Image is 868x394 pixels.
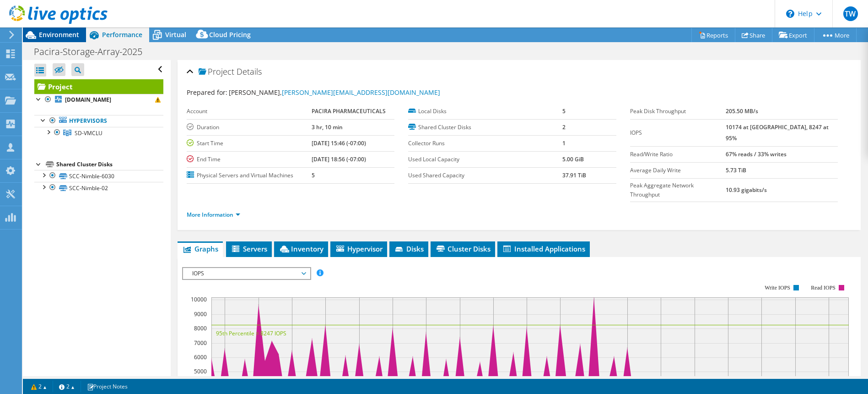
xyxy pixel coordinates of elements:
[562,107,566,115] b: 5
[34,79,163,94] a: Project
[562,123,566,131] b: 2
[187,171,312,180] label: Physical Servers and Virtual Machines
[229,88,440,97] span: [PERSON_NAME],
[25,381,53,392] a: 2
[187,155,312,164] label: End Time
[726,123,829,142] b: 10174 at [GEOGRAPHIC_DATA], 8247 at 95%
[187,107,312,116] label: Account
[34,170,163,182] a: SCC-Nimble-6030
[279,244,323,253] span: Inventory
[630,181,726,199] label: Peak Aggregate Network Throughput
[209,30,251,39] span: Cloud Pricing
[191,295,207,303] text: 10000
[630,128,726,137] label: IOPS
[772,28,814,42] a: Export
[187,88,227,97] label: Prepared for:
[786,10,794,18] svg: \n
[408,139,562,148] label: Collector Runs
[34,127,163,139] a: SD-VMCLU
[691,28,735,42] a: Reports
[53,381,81,392] a: 2
[56,159,163,170] div: Shared Cluster Disks
[408,171,562,180] label: Used Shared Capacity
[765,285,790,291] text: Write IOPS
[726,166,746,174] b: 5.73 TiB
[394,244,424,253] span: Disks
[312,139,366,147] b: [DATE] 15:46 (-07:00)
[726,150,787,158] b: 67% reads / 33% writes
[75,129,102,137] span: SD-VMCLU
[562,139,566,147] b: 1
[562,155,584,163] b: 5.00 GiB
[726,186,767,194] b: 10.93 gigabits/s
[408,155,562,164] label: Used Local Capacity
[630,150,726,159] label: Read/Write Ratio
[165,30,186,39] span: Virtual
[187,123,312,132] label: Duration
[408,107,562,116] label: Local Disks
[814,28,857,42] a: More
[194,324,207,332] text: 8000
[199,67,234,77] span: Project
[312,123,343,131] b: 3 hr, 10 min
[194,353,207,361] text: 6000
[194,367,207,375] text: 5000
[182,244,218,253] span: Graphs
[30,47,156,57] h1: Pacira-Storage-Array-2025
[34,182,163,194] a: SCC-Nimble-02
[811,285,836,291] text: Read IOPS
[187,139,312,148] label: Start Time
[282,88,440,97] a: [PERSON_NAME][EMAIL_ADDRESS][DOMAIN_NAME]
[843,6,858,21] span: TW
[726,107,758,115] b: 205.50 MB/s
[34,115,163,127] a: Hypervisors
[237,66,262,77] span: Details
[735,28,772,42] a: Share
[194,339,207,347] text: 7000
[81,381,134,392] a: Project Notes
[502,244,585,253] span: Installed Applications
[312,171,315,179] b: 5
[335,244,383,253] span: Hypervisor
[562,171,586,179] b: 37.91 TiB
[194,310,207,318] text: 9000
[435,244,491,253] span: Cluster Disks
[231,244,267,253] span: Servers
[188,268,305,279] span: IOPS
[102,30,142,39] span: Performance
[34,94,163,106] a: [DOMAIN_NAME]
[312,155,366,163] b: [DATE] 18:56 (-07:00)
[39,30,79,39] span: Environment
[408,123,562,132] label: Shared Cluster Disks
[630,107,726,116] label: Peak Disk Throughput
[630,166,726,175] label: Average Daily Write
[216,329,286,337] text: 95th Percentile = 8247 IOPS
[187,211,240,219] a: More Information
[312,107,386,115] b: PACIRA PHARMACEUTICALS
[65,96,111,104] b: [DOMAIN_NAME]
